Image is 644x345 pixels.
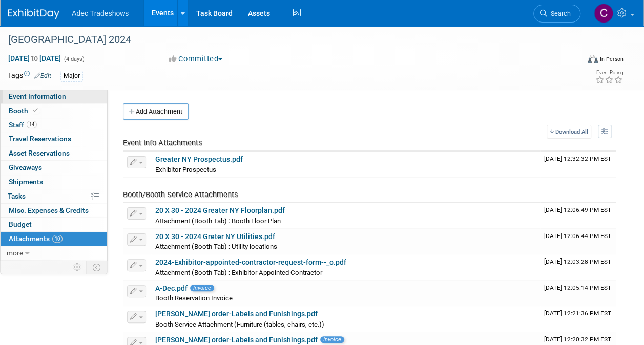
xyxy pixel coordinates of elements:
[9,206,89,214] span: Misc. Expenses & Credits
[165,54,226,64] button: Committed
[155,294,233,302] span: Booth Reservation Invoice
[547,10,571,17] span: Search
[72,9,129,17] span: Adec Tradeshows
[60,71,83,81] div: Major
[9,163,42,171] span: Giveaways
[190,285,214,291] span: Invoice
[540,281,616,306] td: Upload Timestamp
[540,152,616,177] td: Upload Timestamp
[155,206,285,214] a: 20 X 30 - 2024 Greater NY Floorplan.pdf
[69,261,87,274] td: Personalize Event Tab Strip
[595,70,623,75] div: Event Rating
[9,149,70,157] span: Asset Reservations
[9,220,32,228] span: Budget
[1,161,107,175] a: Giveaways
[540,306,616,332] td: Upload Timestamp
[155,336,318,344] a: [PERSON_NAME] order-Labels and Funishings.pdf
[87,261,108,274] td: Toggle Event Tabs
[155,155,243,163] a: Greater NY Prospectus.pdf
[1,189,107,203] a: Tasks
[30,54,39,62] span: to
[540,254,616,280] td: Upload Timestamp
[320,336,344,343] span: Invoice
[544,206,611,213] span: Upload Timestamp
[9,178,43,186] span: Shipments
[1,146,107,160] a: Asset Reservations
[8,54,61,63] span: [DATE] [DATE]
[155,243,277,250] span: Attachment (Booth Tab) : Utility locations
[544,284,611,291] span: Upload Timestamp
[155,284,188,292] a: A-Dec.pdf
[8,70,51,82] td: Tags
[27,121,37,128] span: 14
[52,235,63,243] span: 10
[9,135,71,143] span: Travel Reservations
[8,9,59,19] img: ExhibitDay
[155,310,318,318] a: [PERSON_NAME] order-Labels and Funishings.pdf
[544,232,611,240] span: Upload Timestamp
[63,56,85,62] span: (4 days)
[1,175,107,189] a: Shipments
[1,104,107,118] a: Booth
[599,55,624,63] div: In-Person
[544,155,611,162] span: Upload Timestamp
[123,190,238,199] span: Booth/Booth Service Attachments
[540,229,616,254] td: Upload Timestamp
[544,310,611,317] span: Upload Timestamp
[7,249,23,257] span: more
[1,90,107,103] a: Event Information
[155,269,322,276] span: Attachment (Booth Tab) : Exhibitor Appointed Contractor
[5,31,571,49] div: [GEOGRAPHIC_DATA] 2024
[534,53,624,69] div: Event Format
[533,5,580,23] a: Search
[1,132,107,146] a: Travel Reservations
[588,55,598,63] img: Format-Inperson.png
[1,232,107,246] a: Attachments10
[123,138,202,147] span: Event Info Attachments
[594,4,613,23] img: Carol Schmidlin
[155,258,346,266] a: 2024-Exhibitor-appointed-contractor-request-form--_o.pdf
[547,125,591,139] a: Download All
[1,218,107,231] a: Budget
[9,106,40,115] span: Booth
[544,336,611,343] span: Upload Timestamp
[1,246,107,260] a: more
[540,203,616,228] td: Upload Timestamp
[544,258,611,265] span: Upload Timestamp
[34,72,51,79] a: Edit
[9,234,63,243] span: Attachments
[155,320,324,328] span: Booth Service Attachment (Furniture (tables, chairs, etc.))
[9,121,37,129] span: Staff
[8,192,26,200] span: Tasks
[33,107,38,113] i: Booth reservation complete
[155,166,216,174] span: Exhibitor Prospectus
[1,204,107,218] a: Misc. Expenses & Credits
[1,118,107,132] a: Staff14
[155,232,275,241] a: 20 X 30 - 2024 Greter NY Utilities.pdf
[155,217,281,225] span: Attachment (Booth Tab) : Booth Floor Plan
[9,92,66,100] span: Event Information
[123,103,189,120] button: Add Attachment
